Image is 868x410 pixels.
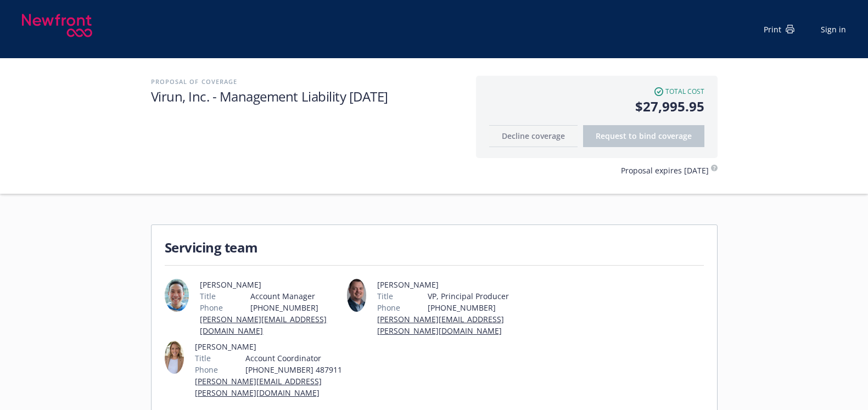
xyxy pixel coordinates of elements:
span: Phone [200,302,223,313]
h2: Proposal of coverage [151,76,465,87]
h1: Servicing team [165,238,704,256]
span: [PHONE_NUMBER] 487911 [245,364,343,375]
span: [PERSON_NAME] [377,279,525,290]
span: [PHONE_NUMBER] [250,302,342,313]
a: [PERSON_NAME][EMAIL_ADDRESS][PERSON_NAME][DOMAIN_NAME] [195,376,322,398]
span: [PERSON_NAME] [200,279,342,290]
span: [PHONE_NUMBER] [428,302,525,313]
span: Proposal expires [DATE] [621,165,709,176]
span: Title [377,290,393,302]
div: Print [764,24,794,35]
img: employee photo [347,279,366,312]
span: Phone [377,302,400,313]
button: Request to bindcoverage [583,125,704,147]
span: Title [195,352,211,364]
button: Decline coverage [489,125,578,147]
a: Sign in [821,24,846,35]
span: Title [200,290,216,302]
h1: Virun, Inc. - Management Liability [DATE] [151,87,465,105]
img: employee photo [165,341,184,374]
span: Request to bind [596,131,692,141]
span: Account Manager [250,290,342,302]
span: Phone [195,364,218,375]
span: VP, Principal Producer [428,290,525,302]
a: [PERSON_NAME][EMAIL_ADDRESS][PERSON_NAME][DOMAIN_NAME] [377,314,504,336]
img: employee photo [165,279,189,312]
span: coverage [658,131,692,141]
span: Total cost [665,87,704,97]
span: Decline coverage [502,131,565,141]
span: $27,995.95 [489,97,704,116]
span: [PERSON_NAME] [195,341,343,352]
span: Account Coordinator [245,352,343,364]
a: [PERSON_NAME][EMAIL_ADDRESS][DOMAIN_NAME] [200,314,327,336]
